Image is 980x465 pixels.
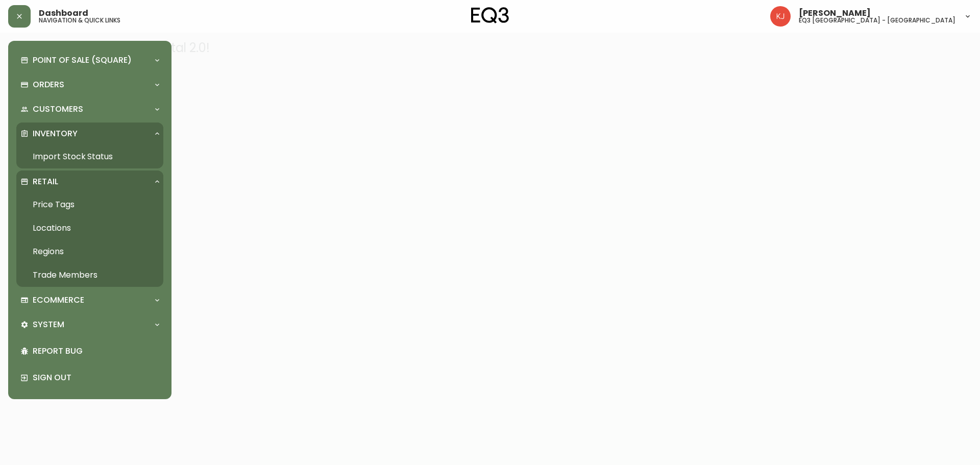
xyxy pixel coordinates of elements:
div: System [16,313,163,336]
p: Inventory [33,128,78,139]
p: Report Bug [33,346,159,357]
p: Ecommerce [33,295,84,306]
img: 24a625d34e264d2520941288c4a55f8e [770,6,791,27]
p: Orders [33,79,64,90]
p: Retail [33,176,58,187]
p: Customers [33,104,83,115]
span: Dashboard [39,9,88,17]
img: logo [471,7,509,23]
div: Point of Sale (Square) [16,49,163,71]
h5: navigation & quick links [39,17,120,23]
div: Customers [16,98,163,120]
a: Price Tags [16,193,163,216]
a: Regions [16,240,163,263]
h5: eq3 [GEOGRAPHIC_DATA] - [GEOGRAPHIC_DATA] [799,17,955,23]
a: Trade Members [16,263,163,287]
a: Locations [16,216,163,240]
p: Sign Out [33,372,159,383]
p: System [33,319,64,330]
div: Retail [16,170,163,193]
div: Sign Out [16,364,163,391]
div: Orders [16,74,163,96]
p: Point of Sale (Square) [33,55,132,66]
div: Inventory [16,123,163,145]
div: Report Bug [16,338,163,364]
span: [PERSON_NAME] [799,9,871,17]
a: Import Stock Status [16,145,163,168]
div: Ecommerce [16,289,163,311]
